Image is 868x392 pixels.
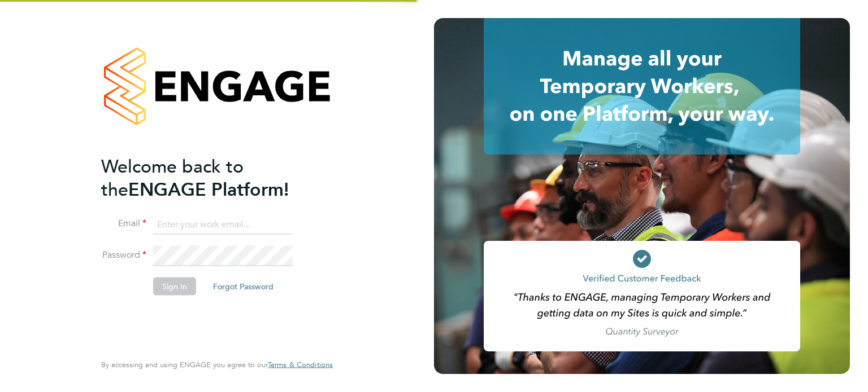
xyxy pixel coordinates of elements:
[101,360,333,369] span: By accessing and using ENGAGE you agree to our
[101,155,244,200] span: Welcome back to the
[101,249,146,261] label: Password
[268,360,333,369] span: Terms & Conditions
[101,218,146,230] label: Email
[153,214,293,235] input: Enter your work email...
[153,278,196,296] button: Sign In
[204,278,283,296] button: Forgot Password
[101,155,322,201] h2: ENGAGE Platform!
[268,360,333,369] a: Terms & Conditions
